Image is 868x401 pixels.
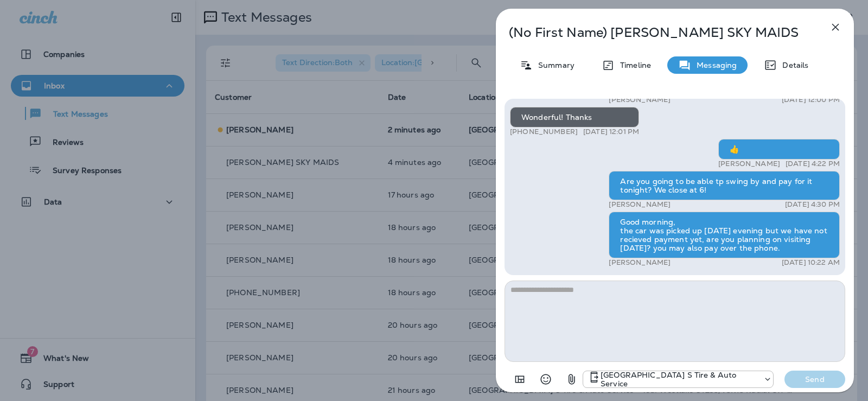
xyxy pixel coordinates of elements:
p: (No First Name) [PERSON_NAME] SKY MAIDS [509,25,805,40]
p: Messaging [691,61,737,69]
p: [PERSON_NAME] [718,160,780,168]
div: Are you going to be able tp swing by and pay for it tonight? We close at 6! [609,171,840,200]
button: Select an emoji [535,368,557,390]
p: [DATE] 4:30 PM [785,200,840,209]
p: [PHONE_NUMBER] [510,128,578,136]
div: Wonderful! Thanks [510,107,639,128]
p: [DATE] 12:01 PM [583,128,639,136]
div: Good morning, the car was picked up [DATE] evening but we have not recieved payment yet, are you ... [609,212,840,258]
p: [DATE] 10:22 AM [782,258,840,267]
p: [DATE] 4:22 PM [786,160,840,168]
p: [PERSON_NAME] [609,200,671,209]
p: [PERSON_NAME] [609,258,671,267]
p: [DATE] 12:00 PM [782,96,840,104]
p: Timeline [615,61,651,69]
p: [PERSON_NAME] [609,96,671,104]
div: 👍 [718,139,840,160]
p: Summary [533,61,575,69]
p: Details [777,61,808,69]
p: [GEOGRAPHIC_DATA] S Tire & Auto Service [601,371,758,388]
button: Add in a premade template [509,368,531,390]
div: +1 (301) 975-0024 [583,371,773,388]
